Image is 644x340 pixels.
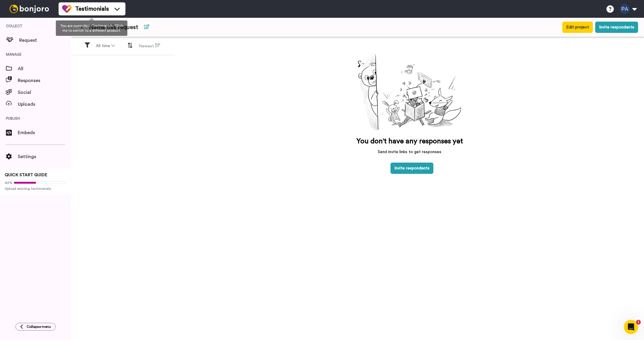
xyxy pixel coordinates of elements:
img: joro-surprise.png [353,49,467,134]
button: Edit project [562,22,593,33]
span: Settings [18,153,71,160]
span: Testimonials [75,5,109,13]
span: All [18,65,71,72]
span: Embeds [18,129,71,136]
img: tm-color.svg [62,4,72,14]
span: You are currently in Testimonials . Click me to switch to a different product. [60,24,123,32]
button: Invite respondents [390,163,433,174]
span: Uploads [18,101,71,108]
span: QUICK START GUIDE [5,173,47,177]
span: 1 [636,320,641,325]
button: Collapse menu [15,323,56,331]
span: Request [19,37,71,44]
span: Responses [18,77,71,84]
p: Send invite links to get responses [356,149,463,155]
span: Collapse menu [27,324,51,329]
button: All time [92,41,118,51]
button: Invite respondents [595,22,638,33]
span: Social [18,89,71,96]
img: bj-logo-header-white.svg [7,5,51,13]
iframe: Intercom live chat [624,320,638,334]
p: You don't have any responses yet [356,137,463,146]
span: Upload existing testimonials [5,186,66,191]
button: Newest [135,40,164,52]
span: 42% [5,180,12,185]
